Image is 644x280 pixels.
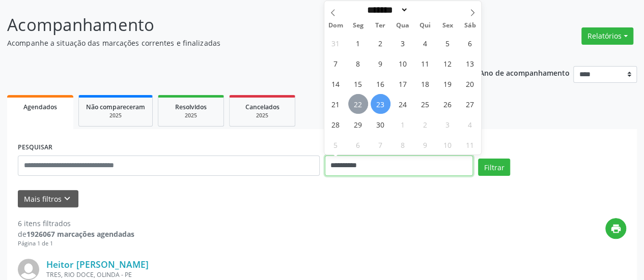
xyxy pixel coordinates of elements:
[438,114,458,134] span: Outubro 3, 2025
[165,112,216,119] div: 2025
[415,114,435,134] span: Outubro 2, 2025
[393,33,413,53] span: Setembro 3, 2025
[371,74,390,94] span: Setembro 16, 2025
[86,103,145,111] span: Não compareceram
[46,259,149,270] a: Heitor [PERSON_NAME]
[7,38,448,48] p: Acompanhe a situação das marcações correntes e finalizadas
[18,190,78,208] button: Mais filtroskeyboard_arrow_down
[18,218,134,229] div: 6 itens filtrados
[326,33,346,53] span: Agosto 31, 2025
[371,33,390,53] span: Setembro 2, 2025
[415,74,435,94] span: Setembro 18, 2025
[348,114,368,134] span: Setembro 29, 2025
[393,114,413,134] span: Outubro 1, 2025
[26,229,134,239] strong: 1926067 marcações agendadas
[62,193,73,204] i: keyboard_arrow_down
[415,94,435,114] span: Setembro 25, 2025
[326,74,346,94] span: Setembro 14, 2025
[460,114,480,134] span: Outubro 4, 2025
[460,94,480,114] span: Setembro 27, 2025
[581,27,633,45] button: Relatórios
[46,270,473,279] div: TRES, RIO DOCE, OLINDA - PE
[415,135,435,154] span: Outubro 9, 2025
[326,94,346,114] span: Setembro 21, 2025
[18,259,39,280] img: img
[324,22,347,29] span: Dom
[348,135,368,154] span: Outubro 6, 2025
[347,22,369,29] span: Seg
[415,33,435,53] span: Setembro 4, 2025
[23,103,57,111] span: Agendados
[348,74,368,94] span: Setembro 15, 2025
[86,112,145,119] div: 2025
[438,53,458,73] span: Setembro 12, 2025
[326,53,346,73] span: Setembro 7, 2025
[480,66,570,79] p: Ano de acompanhamento
[348,53,368,73] span: Setembro 8, 2025
[460,135,480,154] span: Outubro 11, 2025
[18,229,134,239] div: de
[369,22,391,29] span: Ter
[478,159,510,176] button: Filtrar
[348,33,368,53] span: Setembro 1, 2025
[7,12,448,38] p: Acompanhamento
[605,218,626,239] button: print
[393,135,413,154] span: Outubro 8, 2025
[393,53,413,73] span: Setembro 10, 2025
[408,5,442,15] input: Year
[436,22,459,29] span: Sex
[460,53,480,73] span: Setembro 13, 2025
[438,135,458,154] span: Outubro 10, 2025
[371,135,390,154] span: Outubro 7, 2025
[237,112,288,119] div: 2025
[18,239,134,248] div: Página 1 de 1
[415,53,435,73] span: Setembro 11, 2025
[364,5,409,15] select: Month
[438,33,458,53] span: Setembro 5, 2025
[245,103,279,111] span: Cancelados
[326,114,346,134] span: Setembro 28, 2025
[371,114,390,134] span: Setembro 30, 2025
[348,94,368,114] span: Setembro 22, 2025
[393,94,413,114] span: Setembro 24, 2025
[460,33,480,53] span: Setembro 6, 2025
[371,94,390,114] span: Setembro 23, 2025
[414,22,436,29] span: Qui
[175,103,207,111] span: Resolvidos
[371,53,390,73] span: Setembro 9, 2025
[393,74,413,94] span: Setembro 17, 2025
[18,140,52,155] label: PESQUISAR
[326,135,346,154] span: Outubro 5, 2025
[438,94,458,114] span: Setembro 26, 2025
[459,22,481,29] span: Sáb
[438,74,458,94] span: Setembro 19, 2025
[610,223,622,234] i: print
[460,74,480,94] span: Setembro 20, 2025
[391,22,414,29] span: Qua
